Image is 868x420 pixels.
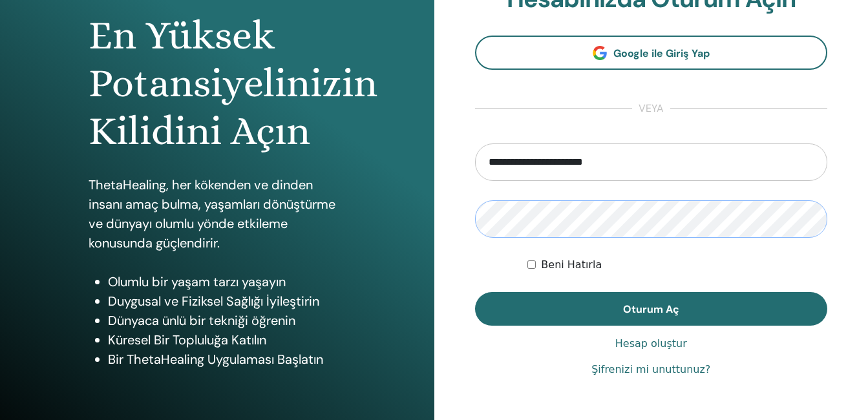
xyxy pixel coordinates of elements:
[632,101,670,116] span: veya
[108,350,346,369] li: Bir ThetaHealing Uygulaması Başlatın
[108,311,346,330] li: Dünyaca ünlü bir tekniği öğrenin
[108,330,346,350] li: Küresel Bir Topluluğa Katılın
[108,272,346,291] li: Olumlu bir yaşam tarzı yaşayın
[541,257,602,273] label: Beni Hatırla
[527,257,827,273] div: Keep me authenticated indefinitely or until I manually logout
[475,36,828,70] a: Google ile Giriş Yap
[475,292,828,326] button: Oturum Aç
[89,175,346,253] p: ThetaHealing, her kökenden ve dinden insanı amaç bulma, yaşamları dönüştürme ve dünyayı olumlu yö...
[615,336,687,352] a: Hesap oluştur
[591,362,710,377] a: Şifrenizi mi unuttunuz?
[613,47,710,60] span: Google ile Giriş Yap
[623,302,679,316] span: Oturum Aç
[108,291,346,311] li: Duygusal ve Fiziksel Sağlığı İyileştirin
[89,12,346,156] h1: En Yüksek Potansiyelinizin Kilidini Açın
